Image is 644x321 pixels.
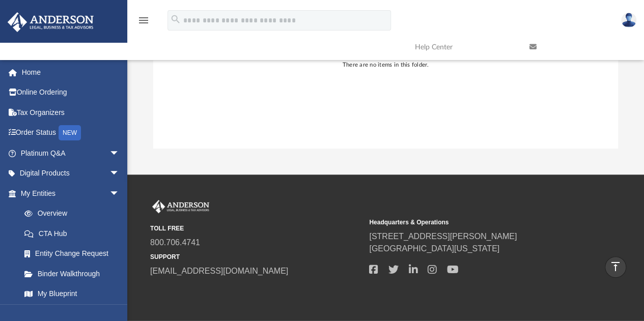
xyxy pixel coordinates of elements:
img: Anderson Advisors Platinum Portal [5,12,97,32]
a: Home [7,62,135,82]
i: search [170,14,181,25]
a: Entity Change Request [14,244,135,264]
a: Binder Walkthrough [14,264,135,284]
a: Digital Productsarrow_drop_down [7,163,135,184]
a: Online Ordering [7,82,135,103]
a: My Blueprint [14,284,130,304]
a: Tax Organizers [7,102,135,123]
span: arrow_drop_down [109,163,130,184]
div: NEW [59,125,81,140]
i: menu [137,14,150,26]
a: [GEOGRAPHIC_DATA][US_STATE] [369,244,499,253]
i: vertical_align_top [609,260,622,273]
small: Headquarters & Operations [369,218,581,227]
a: Help Center [407,27,522,67]
a: [STREET_ADDRESS][PERSON_NAME] [369,232,517,241]
a: CTA Hub [14,223,135,244]
a: menu [137,19,150,26]
img: Anderson Advisors Platinum Portal [150,200,211,213]
a: 800.706.4741 [150,238,200,247]
a: [EMAIL_ADDRESS][DOMAIN_NAME] [150,267,288,275]
a: Order StatusNEW [7,123,135,143]
span: arrow_drop_down [109,143,130,164]
div: There are no items in this folder. [343,61,429,70]
a: Overview [14,203,135,224]
small: SUPPORT [150,252,362,261]
span: arrow_drop_down [109,183,130,204]
small: TOLL FREE [150,224,362,233]
a: vertical_align_top [605,256,626,278]
img: User Pic [621,13,636,27]
a: My Entitiesarrow_drop_down [7,183,135,203]
a: Platinum Q&Aarrow_drop_down [7,143,135,163]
